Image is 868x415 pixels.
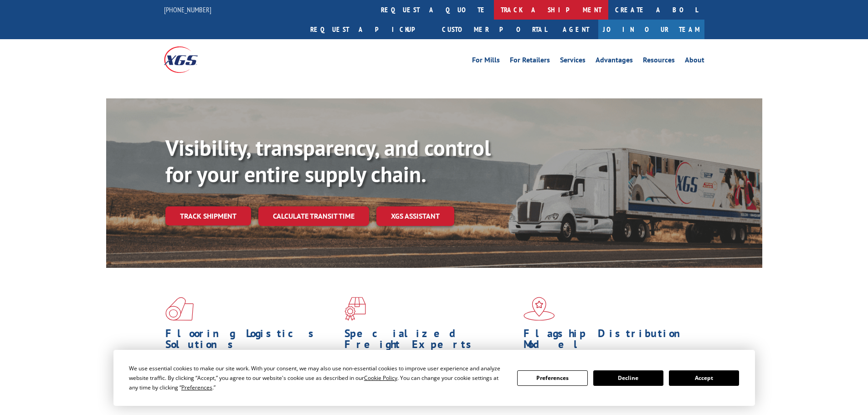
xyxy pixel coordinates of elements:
[593,370,663,386] button: Decline
[164,5,211,14] a: [PHONE_NUMBER]
[113,350,755,406] div: Cookie Consent Prompt
[517,370,587,386] button: Preferences
[376,206,454,226] a: XGS ASSISTANT
[165,133,491,188] b: Visibility, transparency, and control for your entire supply chain.
[364,374,397,382] span: Cookie Policy
[560,56,586,67] a: Services
[303,20,435,39] a: Request a pickup
[165,328,338,354] h1: Flooring Logistics Solutions
[669,370,739,386] button: Accept
[165,297,194,321] img: xgs-icon-total-supply-chain-intelligence-red
[344,297,366,321] img: xgs-icon-focused-on-flooring-red
[643,56,675,67] a: Resources
[435,20,554,39] a: Customer Portal
[598,20,704,39] a: Join Our Team
[129,364,506,392] div: We use essential cookies to make our site work. With your consent, we may also use non-essential ...
[524,297,555,321] img: xgs-icon-flagship-distribution-model-red
[344,328,517,354] h1: Specialized Freight Experts
[554,20,598,39] a: Agent
[685,56,704,67] a: About
[510,56,550,67] a: For Retailers
[596,56,633,67] a: Advantages
[258,206,369,226] a: Calculate transit time
[181,384,212,391] span: Preferences
[165,206,251,225] a: Track shipment
[472,56,500,67] a: For Mills
[524,328,696,354] h1: Flagship Distribution Model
